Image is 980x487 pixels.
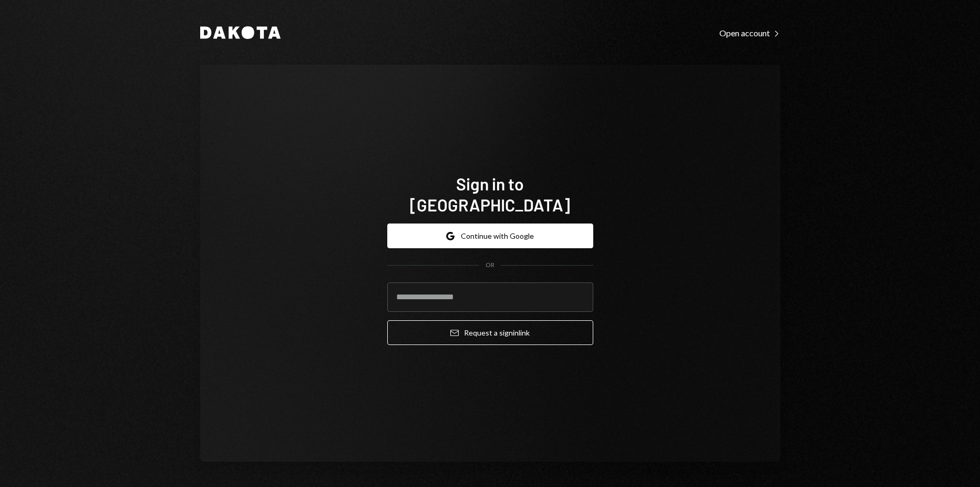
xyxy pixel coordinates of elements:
div: Open account [719,28,780,38]
h1: Sign in to [GEOGRAPHIC_DATA] [387,173,593,215]
a: Open account [719,27,780,38]
button: Continue with Google [387,224,593,248]
button: Request a signinlink [387,320,593,345]
div: OR [486,261,494,270]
